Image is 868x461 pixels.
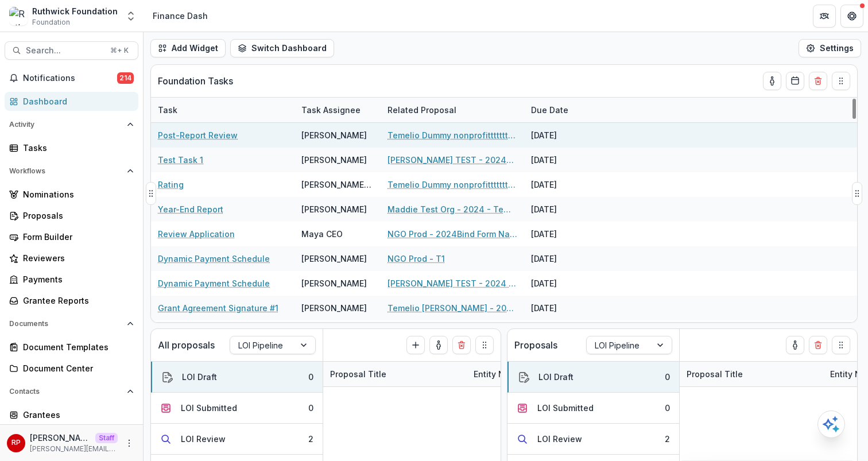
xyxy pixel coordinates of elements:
[5,92,138,111] a: Dashboard
[524,197,610,222] div: [DATE]
[381,104,463,116] div: Related Proposal
[9,167,122,175] span: Workflows
[5,115,138,134] button: Open Activity
[308,433,313,445] div: 2
[524,172,610,197] div: [DATE]
[158,179,184,191] a: Rating
[406,336,425,354] button: Create Proposal
[5,359,138,378] a: Document Center
[23,231,129,243] div: Form Builder
[182,371,217,383] div: LOI Draft
[524,320,610,345] div: [DATE]
[5,41,138,60] button: Search...
[524,104,575,116] div: Due Date
[665,433,670,445] div: 2
[301,253,367,265] div: [PERSON_NAME]
[387,129,517,141] a: Temelio Dummy nonprofittttttttt a4 sda16s5d
[5,382,138,401] button: Open Contacts
[23,252,129,264] div: Reviewers
[786,72,804,90] button: Calendar
[514,338,557,352] p: Proposals
[301,179,374,191] div: [PERSON_NAME] T1
[158,228,235,240] a: Review Application
[475,336,494,354] button: Drag
[23,210,129,222] div: Proposals
[507,424,679,455] button: LOI Review2
[832,72,850,90] button: Drag
[294,104,367,116] div: Task Assignee
[665,371,670,383] div: 0
[181,433,226,445] div: LOI Review
[151,104,184,116] div: Task
[680,368,750,380] div: Proposal Title
[151,362,323,393] button: LOI Draft0
[387,302,517,314] a: Temelio [PERSON_NAME] - 2023 - Long form
[32,17,70,28] span: Foundation
[301,203,367,215] div: [PERSON_NAME]
[230,39,334,57] button: Switch Dashboard
[308,371,313,383] div: 0
[158,253,270,265] a: Dynamic Payment Schedule
[158,302,278,314] a: Grant Agreement Signature #1
[817,410,845,438] button: Open AI Assistant
[799,39,861,57] button: Settings
[524,296,610,320] div: [DATE]
[5,69,138,87] button: Notifications214
[301,277,367,289] div: [PERSON_NAME]
[158,277,270,289] a: Dynamic Payment Schedule
[5,249,138,268] a: Reviewers
[9,7,28,25] img: Ruthwick Foundation
[323,362,467,386] div: Proposal Title
[158,154,203,166] a: Test Task 1
[30,444,118,454] p: [PERSON_NAME][EMAIL_ADDRESS][DOMAIN_NAME]
[5,185,138,204] a: Nominations
[23,341,129,353] div: Document Templates
[524,222,610,246] div: [DATE]
[181,402,237,414] div: LOI Submitted
[151,393,323,424] button: LOI Submitted0
[294,98,381,122] div: Task Assignee
[5,405,138,424] a: Grantees
[23,362,129,374] div: Document Center
[5,270,138,289] a: Payments
[5,291,138,310] a: Grantee Reports
[108,44,131,57] div: ⌘ + K
[151,98,294,122] div: Task
[524,123,610,148] div: [DATE]
[387,228,517,240] a: NGO Prod - 2024Bind Form Name
[507,393,679,424] button: LOI Submitted0
[9,320,122,328] span: Documents
[5,315,138,333] button: Open Documents
[452,336,471,354] button: Delete card
[524,98,610,122] div: Due Date
[381,98,524,122] div: Related Proposal
[537,402,594,414] div: LOI Submitted
[809,336,827,354] button: Delete card
[680,362,823,386] div: Proposal Title
[148,7,212,24] nav: breadcrumb
[813,5,836,28] button: Partners
[467,362,610,386] div: Entity Name
[323,368,393,380] div: Proposal Title
[146,182,156,205] button: Drag
[786,336,804,354] button: toggle-assigned-to-me
[9,388,122,396] span: Contacts
[26,46,103,56] span: Search...
[763,72,781,90] button: toggle-assigned-to-me
[665,402,670,414] div: 0
[840,5,863,28] button: Get Help
[23,95,129,107] div: Dashboard
[11,439,21,447] div: Ruthwick Pathireddy
[538,371,573,383] div: LOI Draft
[387,203,517,215] a: Maddie Test Org - 2024 - Temelio Test Form
[524,246,610,271] div: [DATE]
[158,74,233,88] p: Foundation Tasks
[151,424,323,455] button: LOI Review2
[524,148,610,172] div: [DATE]
[117,72,134,84] span: 214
